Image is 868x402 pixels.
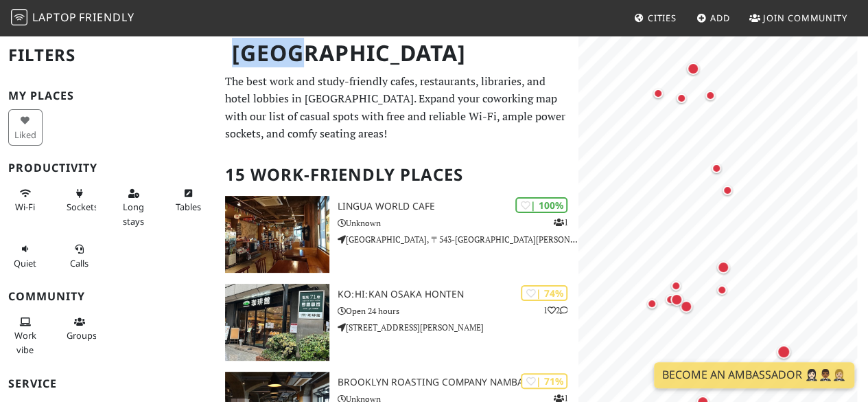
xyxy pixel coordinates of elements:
[221,34,576,72] h1: [GEOGRAPHIC_DATA]
[710,12,730,24] span: Add
[702,87,718,104] div: Map marker
[338,216,578,230] p: Unknown
[79,10,134,25] span: Friendly
[650,85,666,102] div: Map marker
[338,233,578,246] p: [GEOGRAPHIC_DATA], 〒543-[GEOGRAPHIC_DATA][PERSON_NAME], [GEOGRAPHIC_DATA]
[668,278,684,294] div: Map marker
[8,238,43,274] button: Quiet
[67,329,97,342] span: Group tables
[714,282,730,298] div: Map marker
[629,5,682,30] a: Cities
[338,377,578,388] h3: Brooklyn Roasting Company Namba
[8,34,209,76] h2: Filters
[8,290,209,303] h3: Community
[714,258,732,276] div: Map marker
[8,161,209,175] h3: Productivity
[338,321,578,334] p: [STREET_ADDRESS][PERSON_NAME]
[14,257,36,269] span: Quiet
[677,298,695,315] div: Map marker
[521,285,567,301] div: | 74%
[673,90,690,107] div: Map marker
[691,5,736,30] a: Add
[225,196,329,273] img: Lingua World Cafe
[338,201,578,212] h3: Lingua World Cafe
[14,329,36,355] span: People working
[32,10,77,25] span: Laptop
[338,304,578,317] p: Open 24 hours
[8,89,209,102] h3: My Places
[521,373,567,389] div: | 71%
[62,311,97,347] button: Groups
[644,295,660,312] div: Map marker
[15,201,35,213] span: Stable Wi-Fi
[8,182,43,219] button: Wi-Fi
[684,60,702,78] div: Map marker
[70,257,89,269] span: Video/audio calls
[8,377,209,390] h3: Service
[338,289,578,300] h3: KOːHIːKAN Osaka Honten
[11,9,27,25] img: LaptopFriendly
[117,182,151,232] button: Long stays
[217,284,578,361] a: KOːHIːKAN Osaka Honten | 74% 12 KOːHIːKAN Osaka Honten Open 24 hours [STREET_ADDRESS][PERSON_NAME]
[648,12,677,24] span: Cities
[744,5,853,30] a: Join Community
[543,304,567,317] p: 1 2
[668,291,685,309] div: Map marker
[225,284,329,361] img: KOːHIːKAN Osaka Honten
[171,182,205,219] button: Tables
[67,201,98,213] span: Power sockets
[225,73,570,143] p: The best work and study-friendly cafes, restaurants, libraries, and hotel lobbies in [GEOGRAPHIC_...
[11,6,134,30] a: LaptopFriendly LaptopFriendly
[8,311,43,361] button: Work vibe
[763,12,847,24] span: Join Community
[515,197,567,213] div: | 100%
[553,216,567,229] p: 1
[719,182,736,199] div: Map marker
[225,154,570,196] h2: 15 Work-Friendly Places
[123,201,144,227] span: Long stays
[62,182,97,219] button: Sockets
[662,291,679,308] div: Map marker
[62,238,97,274] button: Calls
[175,201,200,213] span: Work-friendly tables
[217,196,578,273] a: Lingua World Cafe | 100% 1 Lingua World Cafe Unknown [GEOGRAPHIC_DATA], 〒543-[GEOGRAPHIC_DATA][PE...
[708,160,725,177] div: Map marker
